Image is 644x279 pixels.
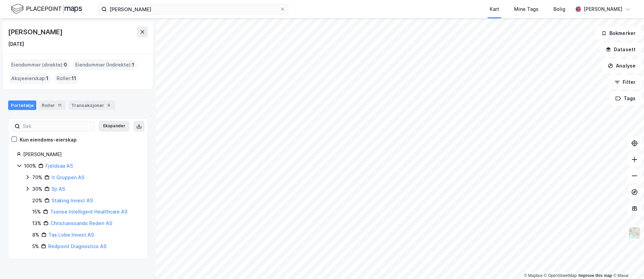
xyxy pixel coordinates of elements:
div: 8% [32,231,39,239]
div: [PERSON_NAME] [584,5,622,13]
div: Kun eiendoms-eierskap [20,136,77,144]
img: Z [628,226,641,239]
div: Portefølje [8,100,36,110]
div: 20% [32,197,42,205]
div: Eiendommer (direkte) : [8,59,70,70]
div: 11 [56,102,63,109]
div: Eiendommer (Indirekte) : [73,59,137,70]
a: Fjeldsaa AS [45,163,73,169]
button: Ekspander [99,121,130,132]
span: 11 [72,74,76,82]
a: Tas Lobe Invest AS [48,232,94,238]
span: 0 [64,61,67,69]
a: Staking Invest AS [52,198,93,203]
span: 1 [46,74,48,82]
button: Bokmerker [596,26,641,40]
a: Mapbox [524,273,543,278]
div: [PERSON_NAME] [8,26,64,37]
div: Kart [490,5,499,13]
button: Analyse [602,59,641,73]
a: Tsense Intelligent Healthcare AS [50,209,128,215]
div: 100% [24,162,36,170]
a: Christianssands Rederi AS [51,220,112,226]
div: 30% [32,185,42,193]
a: Redpoint Diagnostics AS [48,243,106,249]
a: Improve this map [579,273,612,278]
div: Roller [39,100,66,110]
a: Sji AS [52,186,65,192]
button: Tags [610,92,641,105]
div: Transaksjoner [69,100,115,110]
input: Søk på adresse, matrikkel, gårdeiere, leietakere eller personer [107,4,280,14]
a: OpenStreetMap [544,273,577,278]
div: 70% [32,173,42,182]
div: Bolig [553,5,565,13]
input: Søk [20,121,94,131]
img: logo.f888ab2527a4732fd821a326f86c7f29.svg [11,3,82,15]
div: Aksjeeierskap : [8,73,51,84]
div: [PERSON_NAME] [23,150,139,159]
div: Mine Tags [514,5,539,13]
a: It Gruppen AS [52,174,84,180]
div: 13% [32,219,41,227]
button: Datasett [600,43,641,56]
iframe: Chat Widget [610,246,644,279]
button: Filter [609,75,641,89]
div: 9 [105,102,112,109]
div: [DATE] [8,40,24,48]
div: 15% [32,208,41,216]
span: 1 [132,61,134,69]
div: 5% [32,242,39,250]
div: Roller : [54,73,79,84]
div: Kontrollprogram for chat [610,246,644,279]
